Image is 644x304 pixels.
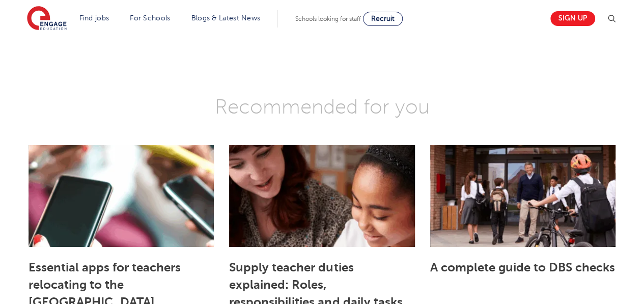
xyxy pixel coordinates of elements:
img: Engage Education [27,6,67,32]
span: Recruit [371,15,395,22]
a: Find jobs [79,14,109,22]
a: Blogs & Latest News [191,14,261,22]
a: Sign up [550,11,595,26]
a: For Schools [130,14,170,22]
span: Schools looking for staff [295,15,361,22]
h3: Recommended for you [21,94,623,120]
a: Recruit [363,12,403,26]
a: A complete guide to DBS checks [430,260,615,274]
